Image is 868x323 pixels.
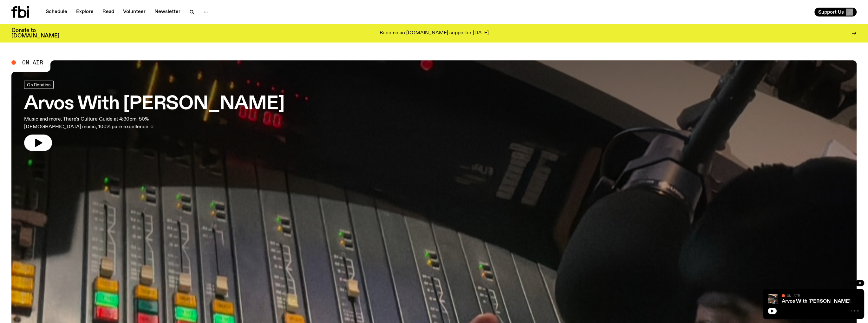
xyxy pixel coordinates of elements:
[99,8,118,16] a: Read
[787,293,800,298] span: On Air
[119,8,149,16] a: Volunteer
[24,81,54,89] a: On Rotation
[24,81,284,151] a: Arvos With [PERSON_NAME]Music and more. There's Culture Guide at 4:30pm. 50% [DEMOGRAPHIC_DATA] m...
[380,30,489,36] p: Become an [DOMAIN_NAME] supporter [DATE]
[22,60,43,65] span: On Air
[151,8,184,16] a: Newsletter
[42,8,71,16] a: Schedule
[27,82,51,87] span: On Rotation
[782,299,851,304] a: Arvos With [PERSON_NAME]
[72,8,97,16] a: Explore
[11,28,59,39] h3: Donate to [DOMAIN_NAME]
[24,115,186,131] p: Music and more. There's Culture Guide at 4:30pm. 50% [DEMOGRAPHIC_DATA] music, 100% pure excellen...
[24,95,284,113] h3: Arvos With [PERSON_NAME]
[818,9,844,15] span: Support Us
[814,8,857,16] button: Support Us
